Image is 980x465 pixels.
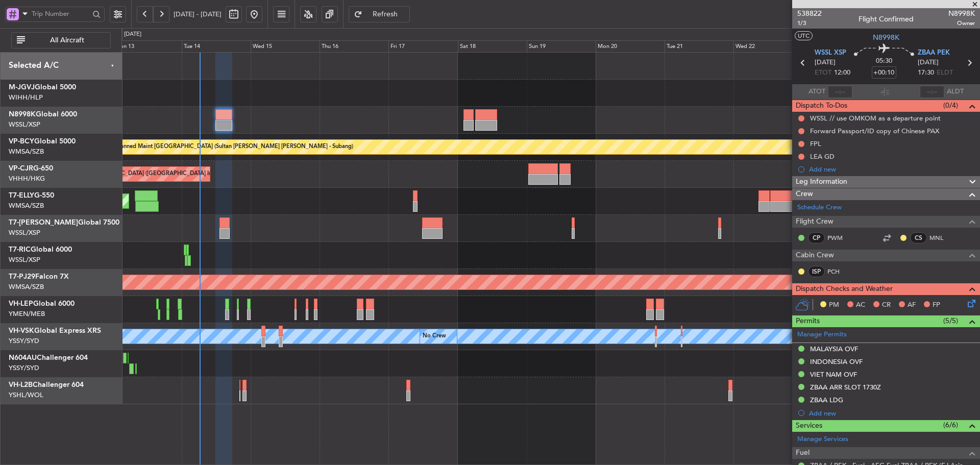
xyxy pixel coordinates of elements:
[9,327,101,334] a: VH-VSKGlobal Express XRS
[458,40,527,53] div: Sat 18
[796,447,810,459] span: Fuel
[796,420,822,432] span: Services
[9,327,34,334] span: VH-VSK
[9,363,39,373] a: YSSY/SYD
[918,48,950,58] span: ZBAA PEK
[809,409,975,418] div: Add new
[815,68,831,78] span: ETOT
[9,354,37,361] span: N604AU
[797,8,822,19] span: 538822
[364,11,406,18] span: Refresh
[810,383,881,391] div: ZBAA ARR SLOT 1730Z
[827,267,850,276] a: PCH
[11,32,111,48] button: All Aircraft
[9,165,33,172] span: VP-CJR
[810,357,863,366] div: INDONESIA OVF
[251,40,320,53] div: Wed 15
[856,300,865,310] span: AC
[829,300,839,310] span: PM
[113,40,182,53] div: Mon 13
[797,203,842,213] a: Schedule Crew
[733,40,802,53] div: Wed 22
[948,8,975,19] span: N8998K
[9,84,35,91] span: M-JGVJ
[9,120,40,129] a: WSSL/XSP
[947,87,964,97] span: ALDT
[796,188,813,200] span: Crew
[796,216,834,228] span: Flight Crew
[815,58,836,68] span: [DATE]
[9,174,45,183] a: VHHH/HKG
[828,86,852,98] input: --:--
[665,40,733,53] div: Tue 21
[527,40,596,53] div: Sun 19
[943,315,958,326] span: (5/5)
[908,300,916,310] span: AF
[808,266,825,277] div: ISP
[9,228,40,237] a: WSSL/XSP
[796,250,834,261] span: Cabin Crew
[810,152,835,161] div: LEA GD
[873,32,899,43] span: N8998K
[9,93,43,102] a: WIHH/HLP
[9,138,34,145] span: VP-BCY
[9,192,34,199] span: T7-ELLY
[174,10,222,19] span: [DATE] - [DATE]
[815,48,846,58] span: WSSL XSP
[596,40,665,53] div: Mon 20
[9,246,72,253] a: T7-RICGlobal 6000
[9,309,45,319] a: YMEN/MEB
[937,68,953,78] span: ELDT
[910,232,927,243] div: CS
[808,232,825,243] div: CP
[9,336,39,346] a: YSSY/SYD
[810,370,857,379] div: VIET NAM OVF
[827,233,850,242] a: PWM
[9,300,33,307] span: VH-LEP
[882,300,891,310] span: CR
[795,31,813,40] button: UTC
[797,330,847,340] a: Manage Permits
[810,139,821,148] div: FPL
[349,6,410,22] button: Refresh
[876,56,892,66] span: 05:30
[810,396,843,404] div: ZBAA LDG
[9,282,44,291] a: WMSA/SZB
[9,381,33,388] span: VH-L2B
[9,201,44,210] a: WMSA/SZB
[9,390,43,400] a: YSHL/WOL
[9,147,44,156] a: WMSA/SZB
[423,329,446,344] div: No Crew
[46,166,217,182] div: Planned Maint [GEOGRAPHIC_DATA] ([GEOGRAPHIC_DATA] Intl)
[797,19,822,28] span: 1/3
[918,68,934,78] span: 17:30
[32,6,89,21] input: Trip Number
[9,273,69,280] a: T7-PJ29Falcon 7X
[9,300,75,307] a: VH-LEPGlobal 6000
[182,40,251,53] div: Tue 14
[9,354,88,361] a: N604AUChallenger 604
[9,192,54,199] a: T7-ELLYG-550
[9,381,84,388] a: VH-L2BChallenger 604
[810,345,858,353] div: MALAYSIA OVF
[809,165,975,174] div: Add new
[9,84,76,91] a: M-JGVJGlobal 5000
[808,87,825,97] span: ATOT
[797,434,848,445] a: Manage Services
[810,114,941,123] div: WSSL // use OMKOM as a departure point
[320,40,388,53] div: Thu 16
[796,283,893,295] span: Dispatch Checks and Weather
[9,138,76,145] a: VP-BCYGlobal 5000
[9,219,78,226] span: T7-[PERSON_NAME]
[929,233,952,242] a: MNL
[810,127,939,135] div: Forward Passport/ID copy of Chinese PAX
[943,420,958,430] span: (6/6)
[9,111,36,118] span: N8998K
[796,100,847,112] span: Dispatch To-Dos
[388,40,457,53] div: Fri 17
[9,273,35,280] span: T7-PJ29
[9,246,31,253] span: T7-RIC
[9,219,119,226] a: T7-[PERSON_NAME]Global 7500
[115,139,353,155] div: Planned Maint [GEOGRAPHIC_DATA] (Sultan [PERSON_NAME] [PERSON_NAME] - Subang)
[124,30,141,39] div: [DATE]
